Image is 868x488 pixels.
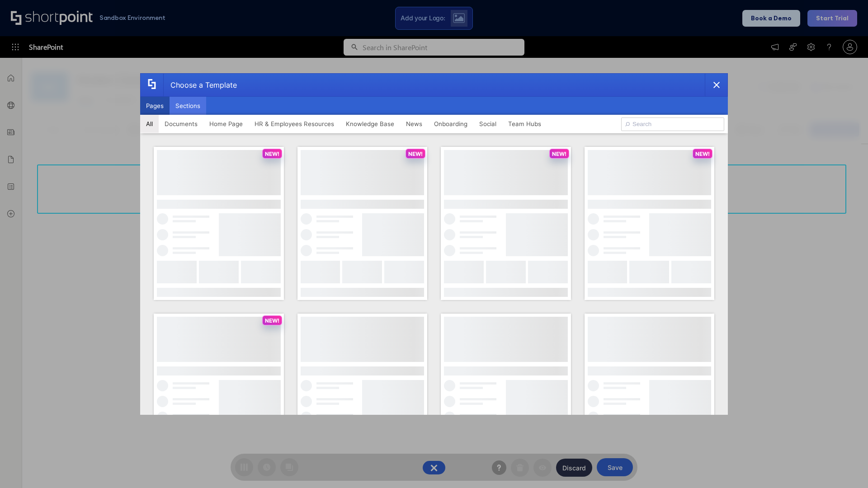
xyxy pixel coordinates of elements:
[265,317,279,324] p: NEW!
[265,150,279,157] p: NEW!
[140,115,159,133] button: All
[170,97,206,115] button: Sections
[163,74,237,96] div: Choose a Template
[140,73,728,415] div: template selector
[400,115,428,133] button: News
[428,115,473,133] button: Onboarding
[473,115,502,133] button: Social
[408,150,423,157] p: NEW!
[340,115,400,133] button: Knowledge Base
[203,115,249,133] button: Home Page
[823,445,868,488] iframe: Chat Widget
[502,115,547,133] button: Team Hubs
[249,115,340,133] button: HR & Employees Resources
[621,117,724,131] input: Search
[695,150,710,157] p: NEW!
[159,115,203,133] button: Documents
[140,97,170,115] button: Pages
[552,150,566,157] p: NEW!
